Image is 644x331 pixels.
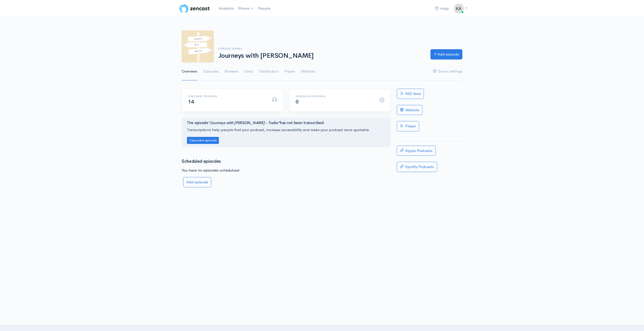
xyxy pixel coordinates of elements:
[188,95,266,98] h6: Published episodes
[187,127,385,133] p: Transcriptions help people find your podcast, increase accessibility and make your podcast more q...
[454,4,464,14] img: ...
[182,168,391,173] p: You have no episodes schedulued
[187,121,385,125] h4: The episode has not been transcribed
[188,99,194,105] span: 14
[397,89,424,99] a: RSS feed
[179,4,211,14] img: ZenCast Logo
[187,138,219,142] a: Transcribe episode
[397,105,422,115] a: Website
[236,3,256,14] a: Shows
[301,63,315,81] a: Website
[203,63,219,81] a: Episodes
[397,121,419,131] a: Player
[397,146,436,156] a: Apple Podcasts
[244,63,253,81] a: Links
[296,99,299,105] span: 0
[187,137,219,144] button: Transcribe episode
[208,120,280,125] i: "Journeys with [PERSON_NAME] - Trailer"
[285,63,295,81] a: Player
[218,52,424,60] h1: Journeys with [PERSON_NAME]
[259,63,278,81] a: Distribution
[182,63,197,81] a: Overview
[182,159,391,164] h3: Scheduled episodes
[397,162,437,172] a: Spotify Podcasts
[225,63,238,81] a: Reviews
[296,95,374,98] h6: Scheduled episodes
[217,3,236,14] a: Analytics
[183,177,211,187] a: Add episode
[218,47,424,50] h6: [PERSON_NAME]
[430,49,462,60] a: Add episode
[256,3,272,14] a: People
[433,63,462,81] a: Show settings
[433,3,451,14] a: Help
